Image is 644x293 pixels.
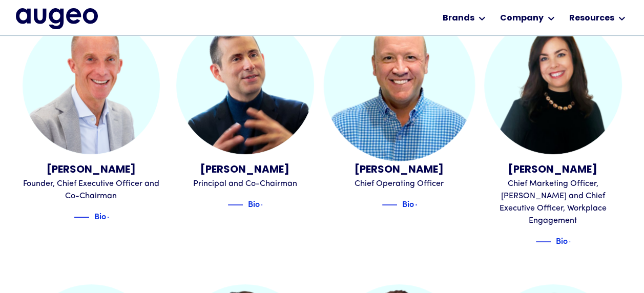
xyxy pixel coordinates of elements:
div: Resources [569,12,614,25]
a: David Kristal[PERSON_NAME]Founder, Chief Executive Officer and Co-ChairmanBlue decorative lineBio... [23,16,160,223]
div: Bio [402,197,414,210]
img: Blue text arrow [415,199,430,211]
a: Juliann Gilbert[PERSON_NAME]Chief Marketing Officer, [PERSON_NAME] and Chief Executive Officer, W... [484,16,622,247]
img: Blue text arrow [107,211,122,223]
img: Blue decorative line [227,199,243,211]
div: Bio [94,210,106,222]
div: Bio [248,197,260,210]
div: Chief Operating Officer [330,178,468,190]
div: Brands [443,12,474,25]
div: [PERSON_NAME] [23,162,160,178]
img: Blue text arrow [569,236,584,248]
img: Erik Sorensen [323,10,474,161]
img: Juan Sabater [176,16,314,154]
img: Augeo's full logo in midnight blue. [16,8,98,29]
img: Blue decorative line [535,236,551,248]
div: Bio [556,234,568,246]
div: Principal and Co-Chairman [176,178,314,190]
a: Juan Sabater[PERSON_NAME]Principal and Co-ChairmanBlue decorative lineBioBlue text arrow [176,16,314,211]
img: David Kristal [23,16,160,154]
div: [PERSON_NAME] [176,162,314,178]
a: home [16,8,98,29]
a: Erik Sorensen[PERSON_NAME]Chief Operating OfficerBlue decorative lineBioBlue text arrow [330,16,468,211]
img: Blue decorative line [74,211,89,223]
img: Blue text arrow [261,199,276,211]
div: Chief Marketing Officer, [PERSON_NAME] and Chief Executive Officer, Workplace Engagement [484,178,622,227]
div: [PERSON_NAME] [484,162,622,178]
div: [PERSON_NAME] [330,162,468,178]
div: Founder, Chief Executive Officer and Co-Chairman [23,178,160,202]
img: Juliann Gilbert [484,16,622,154]
img: Blue decorative line [382,199,397,211]
div: Company [500,12,544,25]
